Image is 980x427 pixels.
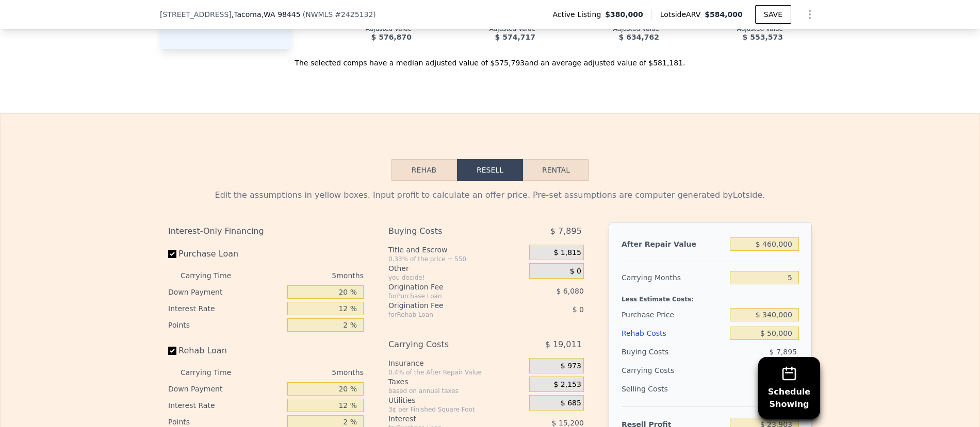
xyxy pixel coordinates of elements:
[160,9,232,20] span: [STREET_ADDRESS]
[545,335,582,354] span: $ 19,011
[770,348,797,356] span: $ 7,895
[232,9,301,20] span: , Tacoma
[388,274,525,282] div: you decide!
[168,284,283,300] div: Down Payment
[388,282,503,292] div: Origination Fee
[168,341,283,360] label: Rehab Loan
[622,268,726,287] div: Carrying Months
[573,305,584,314] span: $ 0
[388,414,503,424] div: Interest
[743,33,783,41] span: $ 553,573
[388,292,503,300] div: for Purchase Loan
[168,250,176,258] input: Purchase Loan
[605,9,643,20] span: $380,000
[388,263,525,274] div: Other
[388,255,525,263] div: 0.33% of the price + 550
[552,9,605,20] span: Active Listing
[622,361,686,380] div: Carrying Costs
[622,343,726,361] div: Buying Costs
[570,267,581,276] span: $ 0
[622,235,726,253] div: After Repair Value
[252,267,364,284] div: 5 months
[388,311,503,319] div: for Rehab Loan
[168,222,364,241] div: Interest-Only Financing
[303,9,376,20] div: ( )
[705,10,743,19] span: $584,000
[660,9,705,20] span: Lotside ARV
[388,405,525,414] div: 3¢ per Finished Square Foot
[168,381,283,397] div: Down Payment
[168,397,283,414] div: Interest Rate
[622,287,799,305] div: Less Estimate Costs:
[758,357,820,419] button: ScheduleShowing
[799,4,820,25] button: Show Options
[388,358,525,368] div: Insurance
[168,300,283,317] div: Interest Rate
[619,33,659,41] span: $ 634,762
[305,10,333,19] span: NWMLS
[388,222,503,241] div: Buying Costs
[388,387,525,395] div: based on annual taxes
[391,159,457,181] button: Rehab
[553,380,581,389] span: $ 2,153
[550,222,582,241] span: $ 7,895
[495,33,535,41] span: $ 574,717
[388,368,525,377] div: 0.4% of the After Repair Value
[561,399,581,408] span: $ 685
[181,364,248,381] div: Carrying Time
[755,5,791,24] button: SAVE
[561,362,581,371] span: $ 973
[168,189,812,201] div: Edit the assumptions in yellow boxes. Input profit to calculate an offer price. Pre-set assumptio...
[388,335,503,354] div: Carrying Costs
[335,10,373,19] span: # 2425132
[168,317,283,333] div: Points
[622,380,726,398] div: Selling Costs
[181,267,248,284] div: Carrying Time
[553,248,581,258] span: $ 1,815
[168,245,283,263] label: Purchase Loan
[160,49,820,68] div: The selected comps have a median adjusted value of $575,793 and an average adjusted value of $581...
[168,347,176,355] input: Rehab Loan
[388,377,525,387] div: Taxes
[622,324,726,343] div: Rehab Costs
[556,287,583,295] span: $ 6,080
[262,10,301,19] span: , WA 98445
[622,305,726,324] div: Purchase Price
[252,364,364,381] div: 5 months
[388,300,503,311] div: Origination Fee
[457,159,523,181] button: Resell
[388,395,525,405] div: Utilities
[371,33,412,41] span: $ 576,870
[552,419,584,427] span: $ 15,200
[388,245,525,255] div: Title and Escrow
[523,159,589,181] button: Rental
